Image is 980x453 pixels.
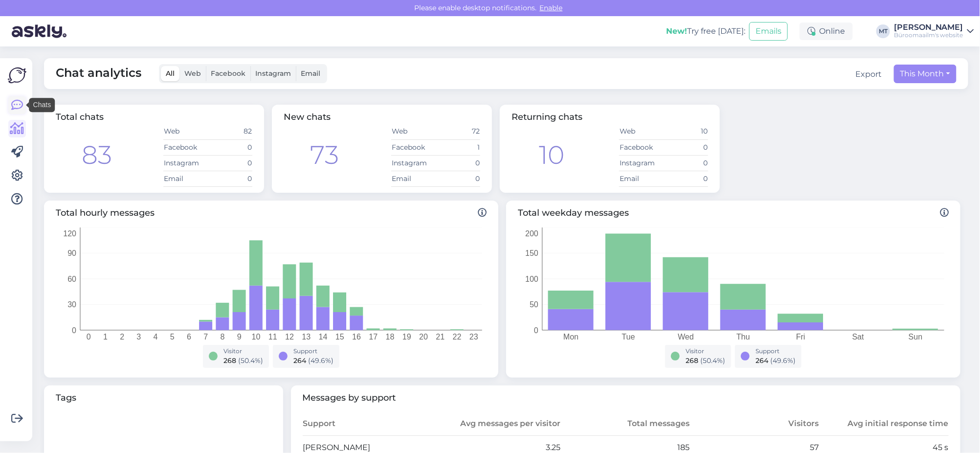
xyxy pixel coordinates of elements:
[534,326,538,334] tspan: 0
[252,333,261,341] tspan: 10
[419,333,428,341] tspan: 20
[163,139,208,155] td: Facebook
[203,333,208,341] tspan: 7
[369,333,378,341] tspan: 17
[284,112,331,122] span: New chats
[894,31,963,39] div: Büroomaailm's website
[301,69,320,78] span: Email
[518,206,949,220] span: Total weekday messages
[736,333,750,341] tspan: Thu
[136,333,141,341] tspan: 3
[436,124,480,139] td: 72
[166,69,175,78] span: All
[619,124,664,139] td: Web
[268,333,277,341] tspan: 11
[67,300,76,309] tspan: 30
[619,155,664,171] td: Instagram
[163,171,208,186] td: Email
[302,333,311,341] tspan: 13
[319,333,328,341] tspan: 14
[686,347,725,356] div: Visitor
[154,333,158,341] tspan: 4
[856,68,882,80] button: Export
[56,64,141,83] span: Chat analytics
[700,356,725,365] span: ( 50.4 %)
[120,333,124,341] tspan: 2
[525,229,538,237] tspan: 200
[436,333,445,341] tspan: 21
[770,356,796,365] span: ( 49.6 %)
[909,333,922,341] tspan: Sun
[756,347,796,356] div: Support
[303,391,949,405] span: Messages by support
[619,171,664,186] td: Email
[800,23,853,40] div: Online
[391,171,436,186] td: Email
[432,412,561,436] th: Avg messages per visitor
[211,69,245,78] span: Facebook
[852,333,865,341] tspan: Sat
[664,171,708,186] td: 0
[469,333,478,341] tspan: 23
[208,171,252,186] td: 0
[894,23,963,31] div: [PERSON_NAME]
[352,333,361,341] tspan: 16
[453,333,462,341] tspan: 22
[293,356,306,365] span: 264
[796,333,805,341] tspan: Fri
[894,65,957,83] button: This Month
[561,412,690,436] th: Total messages
[82,136,112,174] div: 83
[619,139,664,155] td: Facebook
[285,333,294,341] tspan: 12
[221,333,225,341] tspan: 8
[678,333,694,341] tspan: Wed
[208,124,252,139] td: 82
[63,229,76,237] tspan: 120
[436,139,480,155] td: 1
[666,26,687,36] b: New!
[820,412,949,436] th: Avg initial response time
[756,356,768,365] span: 264
[223,356,236,365] span: 268
[103,333,108,341] tspan: 1
[208,139,252,155] td: 0
[87,333,91,341] tspan: 0
[8,66,26,85] img: Askly Logo
[402,333,411,341] tspan: 19
[308,356,334,365] span: ( 49.6 %)
[894,23,974,39] a: [PERSON_NAME]Büroomaailm's website
[335,333,344,341] tspan: 15
[237,333,242,341] tspan: 9
[666,25,745,37] div: Try free [DATE]:
[876,24,890,38] div: MT
[170,333,175,341] tspan: 5
[67,274,76,283] tspan: 60
[303,412,432,436] th: Support
[163,155,208,171] td: Instagram
[512,112,582,122] span: Returning chats
[386,333,395,341] tspan: 18
[537,3,566,12] span: Enable
[391,155,436,171] td: Instagram
[208,155,252,171] td: 0
[56,391,271,405] span: Tags
[29,98,55,112] div: Chats
[187,333,191,341] tspan: 6
[67,249,76,257] tspan: 90
[255,69,291,78] span: Instagram
[525,274,538,283] tspan: 100
[223,347,263,356] div: Visitor
[749,22,788,41] button: Emails
[56,112,104,122] span: Total chats
[686,356,698,365] span: 268
[56,206,487,220] span: Total hourly messages
[391,139,436,155] td: Facebook
[238,356,263,365] span: ( 50.4 %)
[436,171,480,186] td: 0
[525,249,538,257] tspan: 150
[664,155,708,171] td: 0
[530,300,538,309] tspan: 50
[539,136,564,174] div: 10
